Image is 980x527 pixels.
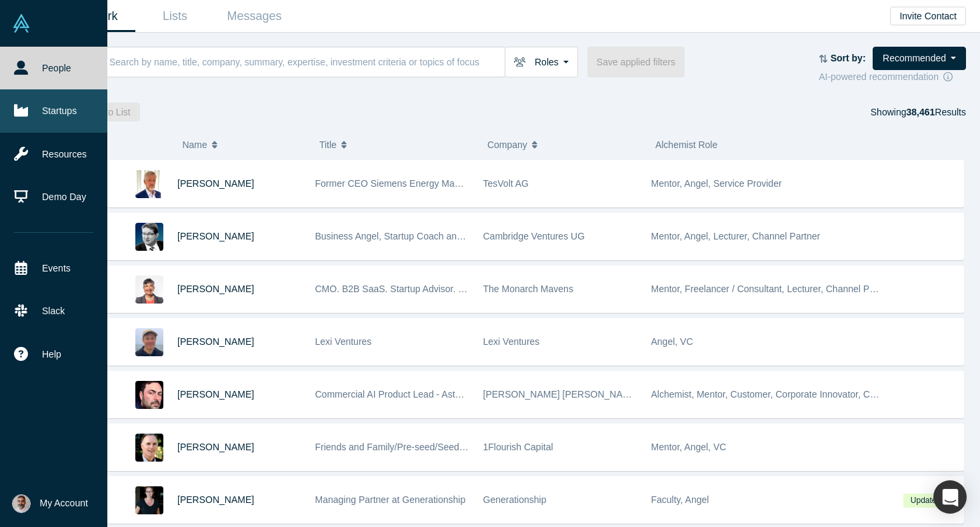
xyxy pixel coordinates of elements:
span: Mentor, Freelancer / Consultant, Lecturer, Channel Partner, Service Provider [651,284,967,294]
span: Lexi Ventures [483,336,540,347]
a: [PERSON_NAME] [177,284,254,294]
a: [PERSON_NAME] [177,494,254,505]
img: Gotam Bhardwaj's Account [12,494,31,513]
input: Search by name, title, company, summary, expertise, investment criteria or topics of focus [108,46,505,77]
span: Business Angel, Startup Coach and best-selling author [315,231,541,241]
span: Mentor, Angel, Service Provider [651,178,782,189]
a: [PERSON_NAME] [177,389,254,400]
div: AI-powered recommendation [819,70,966,84]
span: Help [42,348,61,362]
div: Showing [871,103,966,121]
span: Results [906,107,966,117]
img: Richard Svinkin's Profile Image [135,381,163,409]
strong: Sort by: [831,53,866,63]
button: Save applied filters [587,47,685,77]
a: [PERSON_NAME] [177,336,254,347]
button: Roles [505,47,578,77]
span: My Account [40,496,88,510]
span: Name [182,131,207,159]
span: Former CEO Siemens Energy Management Division of SIEMENS AG [315,178,602,189]
img: Jonah Probell's Profile Image [135,328,163,356]
img: Ralf Christian's Profile Image [135,170,163,198]
img: David Lane's Profile Image [135,434,163,462]
span: 1Flourish Capital [483,442,553,452]
img: Sonya Pelia's Profile Image [135,276,163,304]
a: Lists [135,1,215,32]
span: Mentor, Angel, Lecturer, Channel Partner [651,231,821,241]
span: Company [487,131,527,159]
span: The Monarch Mavens [483,284,573,294]
span: Updated [903,494,947,508]
span: CMO. B2B SaaS. Startup Advisor. Non-Profit Leader. TEDx Speaker. Founding LP at How Women Invest. [315,284,751,294]
span: Cambridge Ventures UG [483,231,585,241]
span: Faculty, Angel [651,494,709,505]
button: Invite Contact [890,7,966,25]
img: Alchemist Vault Logo [12,14,31,33]
button: Recommended [873,47,966,70]
span: Title [319,131,337,159]
span: Commercial AI Product Lead - Astellas & Angel Investor - [PERSON_NAME] [PERSON_NAME] Capital, Alc... [315,389,810,400]
button: Add to List [77,103,140,121]
span: [PERSON_NAME] [PERSON_NAME] Capital [483,389,671,400]
span: Alchemist Role [655,139,717,150]
img: Rachel Chalmers's Profile Image [135,486,163,514]
button: My Account [12,494,88,513]
span: Lexi Ventures [315,336,372,347]
span: Mentor, Angel, VC [651,442,727,452]
span: Managing Partner at Generationship [315,494,466,505]
button: Company [487,131,641,159]
span: Generationship [483,494,547,505]
button: Name [182,131,305,159]
a: Messages [215,1,294,32]
span: TesVolt AG [483,178,529,189]
span: Angel, VC [651,336,693,347]
a: [PERSON_NAME] [177,231,254,241]
span: Friends and Family/Pre-seed/Seed Angel and VC Investor [315,442,555,452]
button: Title [319,131,473,159]
img: Martin Giese's Profile Image [135,223,163,251]
a: [PERSON_NAME] [177,178,254,189]
strong: 38,461 [906,107,935,117]
a: [PERSON_NAME] [177,442,254,452]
